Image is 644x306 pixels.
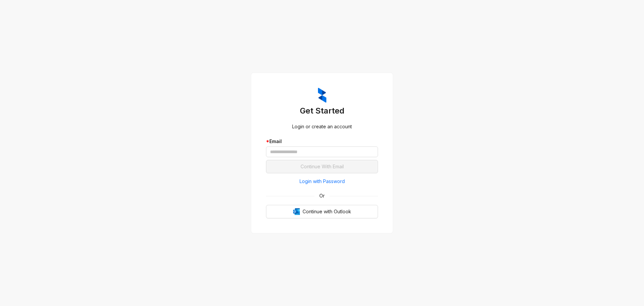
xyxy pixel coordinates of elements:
[300,178,345,185] span: Login with Password
[266,138,378,145] div: Email
[293,208,300,215] img: Outlook
[315,192,329,200] span: Or
[266,160,378,173] button: Continue With Email
[266,123,378,130] div: Login or create an account
[266,205,378,218] button: OutlookContinue with Outlook
[266,105,378,116] h3: Get Started
[318,88,326,103] img: ZumaIcon
[266,176,378,187] button: Login with Password
[303,208,351,215] span: Continue with Outlook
